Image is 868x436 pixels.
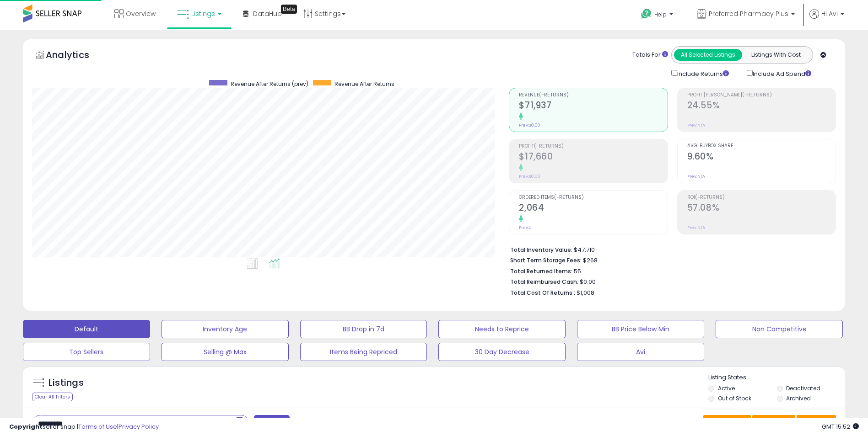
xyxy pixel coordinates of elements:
[740,68,826,79] div: Include Ad Spend
[519,174,540,179] small: Prev: $0.00
[510,246,572,254] b: Total Inventory Value:
[510,278,578,286] b: Total Reimbursed Cash:
[9,422,43,431] strong: Copyright
[510,256,582,264] b: Short Term Storage Fees:
[281,5,297,14] div: Tooltip anchor
[510,244,829,255] li: $47,710
[641,8,652,20] i: Get Help
[742,92,772,97] b: (-Returns)
[253,9,282,18] span: DataHub
[583,256,598,265] span: $268
[718,394,751,402] label: Out of Stock
[687,122,705,128] small: Prev: N/A
[703,415,751,431] button: Save View
[519,151,667,164] h2: $17,660
[126,9,156,18] span: Overview
[742,49,810,61] button: Listings With Cost
[687,225,705,230] small: Prev: N/A
[577,343,704,361] button: Avi
[254,415,290,431] button: Filters
[797,415,836,431] button: Actions
[632,51,668,59] div: Totals For
[334,80,394,88] span: Revenue After Returns
[577,288,594,297] span: $1,008
[49,377,84,389] h5: Listings
[23,320,150,338] button: Default
[438,320,566,338] button: Needs to Reprice
[822,422,859,431] span: 2025-09-11 15:52 GMT
[519,202,667,215] h2: 2,064
[554,195,584,200] b: (-Returns)
[231,80,308,88] span: Revenue After Returns (prev)
[809,9,844,30] a: Hi Avi
[300,320,427,338] button: BB Drop in 7d
[687,202,836,215] h2: 57.08%
[191,9,215,18] span: Listings
[709,9,788,18] span: Preferred Pharmacy Plus
[162,320,289,338] button: Inventory Age
[687,195,836,200] span: ROI
[510,289,575,297] b: Total Cost Of Returns :
[687,144,836,149] span: Avg. Buybox Share
[716,320,843,338] button: Non Competitive
[752,415,795,431] button: Columns
[786,384,820,392] label: Deactivated
[786,394,811,402] label: Archived
[23,343,150,361] button: Top Sellers
[162,343,289,361] button: Selling @ Max
[574,267,581,276] span: 55
[519,122,540,128] small: Prev: $0.00
[519,92,667,97] span: Revenue
[519,144,667,149] span: Profit
[300,343,427,361] button: Items Being Repriced
[580,277,596,286] span: $0.00
[674,49,742,61] button: All Selected Listings
[519,195,667,200] span: Ordered Items
[32,393,73,401] div: Clear All Filters
[664,68,740,79] div: Include Returns
[519,100,667,112] h2: $71,937
[687,151,836,164] h2: 9.60%
[46,48,107,64] h5: Analytics
[654,11,667,18] span: Help
[519,225,532,230] small: Prev: 0
[708,373,845,382] p: Listing States:
[539,92,569,97] b: (-Returns)
[687,100,836,112] h2: 24.55%
[695,195,725,200] b: (-Returns)
[438,343,566,361] button: 30 Day Decrease
[718,384,735,392] label: Active
[687,174,705,179] small: Prev: N/A
[821,9,838,18] span: Hi Avi
[510,267,572,275] b: Total Returned Items:
[634,1,682,30] a: Help
[9,423,159,431] div: seller snap | |
[687,92,836,97] span: Profit [PERSON_NAME]
[577,320,704,338] button: BB Price Below Min
[534,144,564,149] b: (-Returns)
